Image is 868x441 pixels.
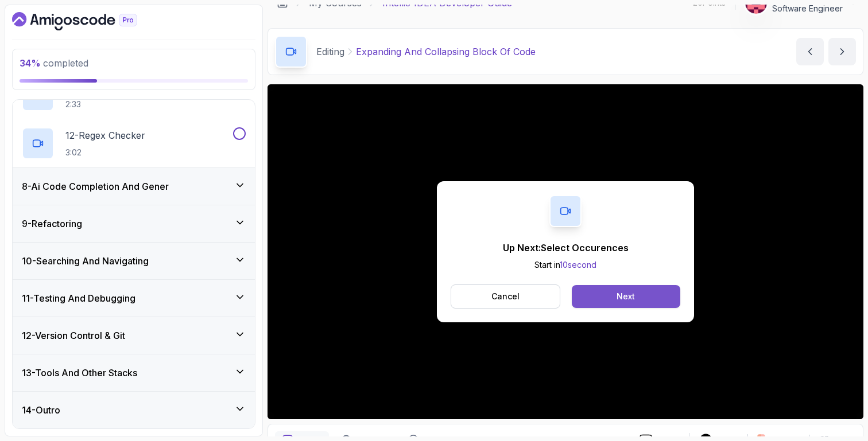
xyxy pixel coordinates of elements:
[503,241,629,255] p: Up Next: Select Occurences
[22,217,82,231] h3: 9 - Refactoring
[22,366,137,380] h3: 13 - Tools And Other Stacks
[12,12,164,30] a: Dashboard
[13,354,255,391] button: 13-Tools And Other Stacks
[22,403,60,417] h3: 14 - Outro
[13,317,255,354] button: 12-Version Control & Git
[560,260,596,270] span: 10 second
[13,280,255,317] button: 11-Testing And Debugging
[451,284,560,309] button: Cancel
[13,168,255,205] button: 8-Ai Code Completion And Gener
[22,329,125,342] h3: 12 - Version Control & Git
[796,38,824,65] button: previous content
[772,3,843,14] p: Software Engineer
[316,45,344,58] p: Editing
[22,127,246,159] button: 12-Regex Checker3:02
[828,38,856,65] button: next content
[22,254,149,268] h3: 10 - Searching And Navigating
[503,259,629,271] p: Start in
[356,45,536,58] p: Expanding And Collapsing Block Of Code
[491,291,520,302] p: Cancel
[65,99,139,110] p: 2:33
[20,57,88,69] span: completed
[22,179,169,193] h3: 8 - Ai Code Completion And Gener
[13,243,255,279] button: 10-Searching And Navigating
[65,147,145,158] p: 3:02
[268,84,863,419] iframe: 5 - Expanding and Collapsing Block of Code
[572,285,680,308] button: Next
[13,205,255,242] button: 9-Refactoring
[65,128,145,142] p: 12 - Regex Checker
[22,291,135,305] h3: 11 - Testing And Debugging
[13,392,255,428] button: 14-Outro
[617,291,635,302] div: Next
[20,57,41,69] span: 34 %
